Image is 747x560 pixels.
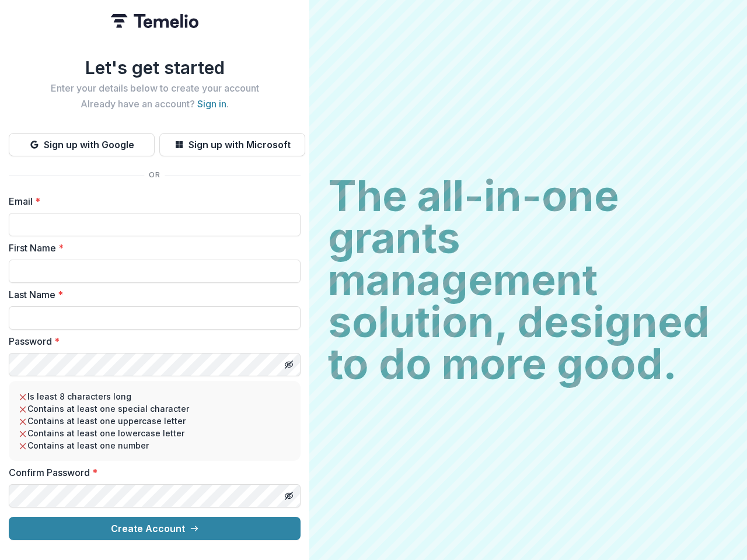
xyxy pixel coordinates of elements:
[9,57,301,78] h1: Let's get started
[159,133,305,156] button: Sign up with Microsoft
[9,99,301,110] h2: Already have an account? .
[18,390,291,402] li: Is least 8 characters long
[197,98,226,110] a: Sign in
[9,194,294,208] label: Email
[18,439,291,452] li: Contains at least one number
[9,334,294,348] label: Password
[18,427,291,439] li: Contains at least one lowercase letter
[9,466,294,480] label: Confirm Password
[9,288,294,302] label: Last Name
[9,241,294,255] label: First Name
[280,355,298,374] button: Toggle password visibility
[111,14,198,28] img: Temelio
[280,487,298,505] button: Toggle password visibility
[18,415,291,427] li: Contains at least one uppercase letter
[9,83,301,94] h2: Enter your details below to create your account
[9,133,155,156] button: Sign up with Google
[18,402,291,415] li: Contains at least one special character
[9,517,301,540] button: Create Account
